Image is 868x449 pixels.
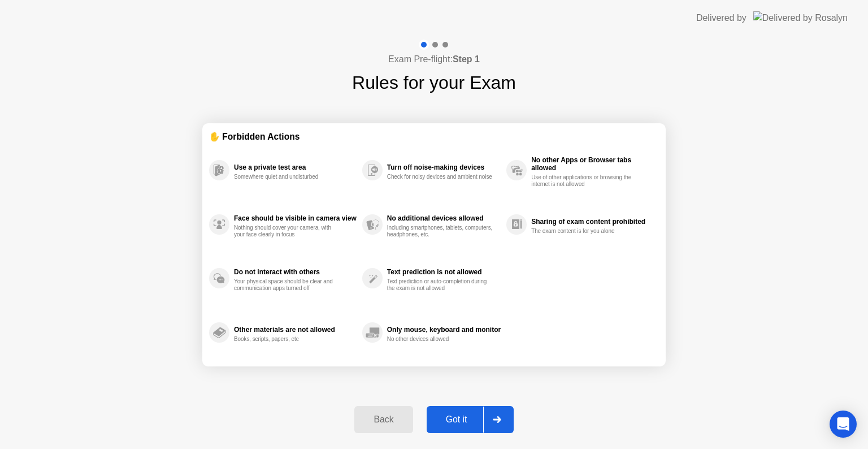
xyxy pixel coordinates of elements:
[234,336,341,343] div: Books, scripts, papers, etc
[234,225,341,238] div: Nothing should cover your camera, with your face clearly in focus
[387,268,501,276] div: Text prediction is not allowed
[753,11,848,24] img: Delivered by Rosalyn
[209,130,659,143] div: ✋ Forbidden Actions
[427,406,514,433] button: Got it
[430,415,483,425] div: Got it
[387,225,494,238] div: Including smartphones, tablets, computers, headphones, etc.
[234,268,357,276] div: Do not interact with others
[387,163,501,171] div: Turn off noise-making devices
[387,336,494,343] div: No other devices allowed
[387,174,494,180] div: Check for noisy devices and ambient noise
[234,326,357,334] div: Other materials are not allowed
[387,326,501,334] div: Only mouse, keyboard and monitor
[352,69,516,96] h1: Rules for your Exam
[388,53,480,66] h4: Exam Pre-flight:
[358,415,409,425] div: Back
[234,214,357,222] div: Face should be visible in camera view
[354,406,413,433] button: Back
[830,411,857,438] div: Open Intercom Messenger
[234,278,341,292] div: Your physical space should be clear and communication apps turned off
[387,278,494,292] div: Text prediction or auto-completion during the exam is not allowed
[453,54,480,64] b: Step 1
[387,214,501,222] div: No additional devices allowed
[531,218,653,226] div: Sharing of exam content prohibited
[234,163,357,171] div: Use a private test area
[531,228,638,235] div: The exam content is for you alone
[531,174,638,188] div: Use of other applications or browsing the internet is not allowed
[696,11,747,25] div: Delivered by
[531,156,653,172] div: No other Apps or Browser tabs allowed
[234,174,341,180] div: Somewhere quiet and undisturbed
